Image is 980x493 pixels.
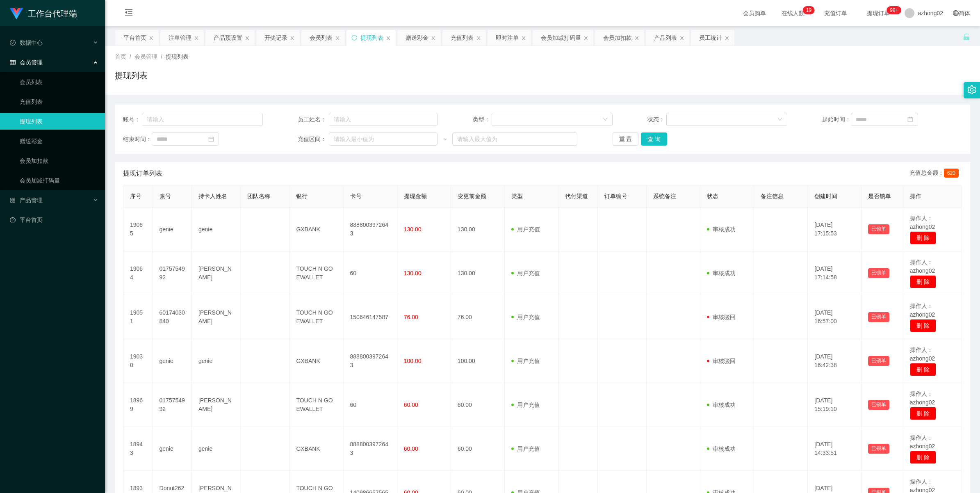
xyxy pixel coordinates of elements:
[123,427,153,471] td: 18943
[194,36,199,41] i: 图标: close
[153,208,192,251] td: genie
[10,59,16,65] i: 图标: table
[166,53,189,60] span: 提现列表
[245,36,250,41] i: 图标: close
[511,270,540,276] span: 用户充值
[511,402,540,408] span: 用户充值
[160,193,171,199] span: 账号
[863,10,894,16] span: 提现订单
[944,169,959,178] span: 620
[192,208,241,251] td: genie
[192,383,241,427] td: [PERSON_NAME]
[725,36,729,41] i: 图标: close
[386,36,391,41] i: 图标: close
[20,172,98,189] a: 会员加减打码量
[344,208,397,251] td: 8888003972643
[910,434,935,450] span: 操作人：azhong02
[28,0,77,27] h1: 工作台代理端
[707,193,718,199] span: 状态
[707,445,736,452] span: 审核成功
[10,8,23,20] img: logo.9652507e.png
[707,402,736,408] span: 审核成功
[699,30,722,46] div: 员工统计
[149,36,154,41] i: 图标: close
[214,30,242,46] div: 产品预设置
[123,169,162,178] span: 提现订单列表
[192,295,241,339] td: [PERSON_NAME]
[329,113,438,126] input: 请输入
[10,39,43,46] span: 数据中心
[868,193,891,199] span: 是否锁单
[808,339,861,383] td: [DATE] 16:42:38
[344,383,397,427] td: 60
[583,36,588,41] i: 图标: close
[868,400,889,410] button: 已锁单
[404,402,418,408] span: 60.00
[808,383,861,427] td: [DATE] 15:19:10
[910,215,935,230] span: 操作人：azhong02
[329,132,438,146] input: 请输入最小值为
[115,53,126,60] span: 首页
[20,74,98,90] a: 会员列表
[130,193,141,199] span: 序号
[404,226,422,233] span: 130.00
[123,208,153,251] td: 19065
[451,30,474,46] div: 充值列表
[404,270,422,276] span: 130.00
[910,319,936,332] button: 删 除
[451,383,505,427] td: 60.00
[868,268,889,278] button: 已锁单
[431,36,436,41] i: 图标: close
[604,193,627,199] span: 订单编号
[10,59,43,66] span: 会员管理
[777,10,809,16] span: 在线人数
[910,275,936,288] button: 删 除
[707,358,736,364] span: 审核驳回
[350,193,362,199] span: 卡号
[123,339,153,383] td: 19030
[910,451,936,464] button: 删 除
[613,132,639,146] button: 重 置
[289,251,343,295] td: TOUCH N GO EWALLET
[909,169,962,178] div: 充值总金额：
[603,117,608,123] i: 图标: down
[335,36,340,41] i: 图标: close
[910,193,921,199] span: 操作
[289,427,343,471] td: GXBANK
[438,135,452,144] span: ~
[511,358,540,364] span: 用户充值
[907,116,913,122] i: 图标: calendar
[707,226,736,233] span: 审核成功
[130,53,131,60] span: /
[123,383,153,427] td: 18969
[289,208,343,251] td: GXBANK
[10,10,77,16] a: 工作台代理端
[679,36,684,41] i: 图标: close
[289,339,343,383] td: GXBANK
[603,30,632,46] div: 会员加扣款
[808,295,861,339] td: [DATE] 16:57:00
[451,427,505,471] td: 60.00
[820,10,851,16] span: 充值订单
[910,347,935,362] span: 操作人：azhong02
[20,113,98,130] a: 提现列表
[351,35,357,41] i: 图标: sync
[208,136,214,142] i: 图标: calendar
[344,295,397,339] td: 150646147587
[20,153,98,169] a: 会员加扣款
[541,30,581,46] div: 会员加减打码量
[123,251,153,295] td: 19064
[868,224,889,234] button: 已锁单
[153,427,192,471] td: genie
[634,36,639,41] i: 图标: close
[198,193,227,199] span: 持卡人姓名
[910,259,935,274] span: 操作人：azhong02
[808,427,861,471] td: [DATE] 14:33:51
[296,193,308,199] span: 银行
[647,115,667,124] span: 状态：
[406,30,428,46] div: 赠送彩金
[123,30,146,46] div: 平台首页
[868,312,889,322] button: 已锁单
[123,295,153,339] td: 19051
[404,445,418,452] span: 60.00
